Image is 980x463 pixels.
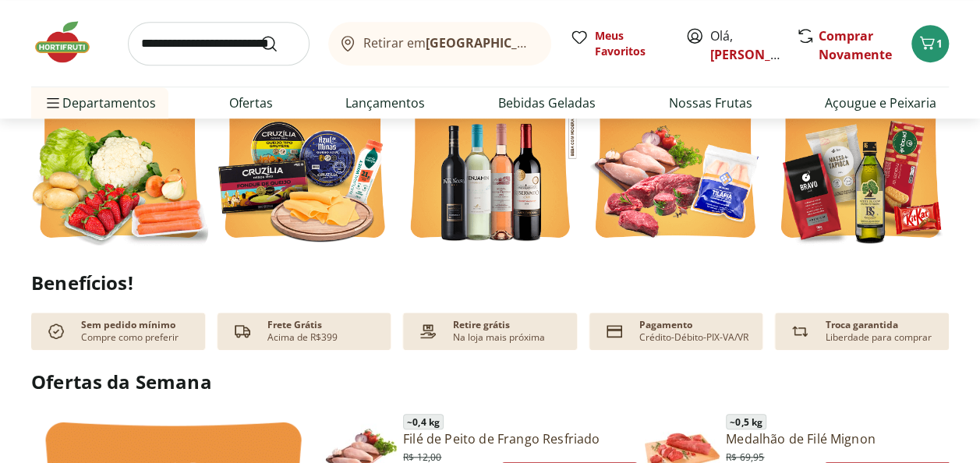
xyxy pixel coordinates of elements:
a: Lançamentos [345,94,425,112]
p: Frete Grátis [267,319,322,331]
img: mercearia [772,14,949,251]
span: ~ 0,5 kg [726,414,766,429]
img: feira [31,14,208,251]
img: check [44,319,69,344]
span: Olá, [710,27,780,64]
img: açougue [586,14,763,251]
p: Crédito-Débito-PIX-VA/VR [639,331,748,344]
p: Troca garantida [825,319,897,331]
button: Menu [44,84,62,122]
h2: Benefícios! [31,272,949,294]
p: Compre como preferir [81,331,179,344]
img: refrigerados [216,14,393,251]
span: Departamentos [44,84,156,122]
h2: Ofertas da Semana [31,369,949,395]
span: Meus Favoritos [595,28,667,59]
a: Comprar Novamente [819,27,892,63]
p: Retire grátis [453,319,510,331]
img: Hortifruti [31,19,109,65]
img: vinho [402,14,578,251]
a: [PERSON_NAME] [710,46,812,63]
button: Submit Search [260,34,297,53]
a: Açougue e Peixaria [825,94,936,112]
b: [GEOGRAPHIC_DATA]/[GEOGRAPHIC_DATA] [426,34,688,51]
p: Sem pedido mínimo [81,319,175,331]
img: Devolução [787,319,812,344]
a: Nossas Frutas [668,94,752,112]
p: Liberdade para comprar [825,331,931,344]
a: Filé de Peito de Frango Resfriado [403,430,638,447]
img: truck [230,319,255,344]
p: Pagamento [639,319,692,331]
a: Medalhão de Filé Mignon [726,430,961,447]
input: search [128,22,310,65]
p: Na loja mais próxima [453,331,545,344]
span: Retirar em [363,36,536,50]
img: card [602,319,627,344]
img: payment [416,319,440,344]
a: Meus Favoritos [570,28,667,59]
button: Carrinho [911,25,949,62]
a: Ofertas [229,94,273,112]
p: Acima de R$399 [267,331,338,344]
a: Bebidas Geladas [498,94,596,112]
span: ~ 0,4 kg [403,414,444,429]
span: 1 [936,36,943,51]
button: Retirar em[GEOGRAPHIC_DATA]/[GEOGRAPHIC_DATA] [328,22,551,65]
